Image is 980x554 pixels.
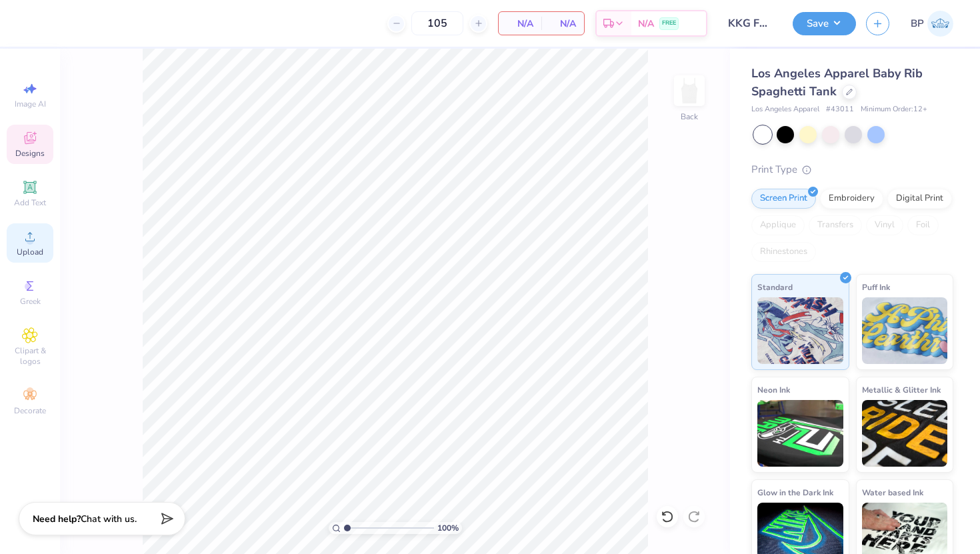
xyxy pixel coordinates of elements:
[751,242,816,262] div: Rhinestones
[887,189,952,209] div: Digital Print
[862,280,890,294] span: Puff Ink
[820,189,883,209] div: Embroidery
[717,10,783,37] input: Untitled Design
[861,104,927,115] span: Minimum Order: 12 +
[751,104,819,115] span: Los Angeles Apparel
[907,215,939,235] div: Foil
[757,280,793,294] span: Standard
[17,247,43,257] span: Upload
[826,104,854,115] span: # 43011
[751,162,953,177] div: Print Type
[793,12,856,35] button: Save
[751,189,816,209] div: Screen Print
[15,148,45,159] span: Designs
[7,345,53,367] span: Clipart & logos
[809,215,862,235] div: Transfers
[638,17,654,31] span: N/A
[911,11,953,37] a: BP
[862,485,923,499] span: Water based Ink
[507,17,533,31] span: N/A
[757,383,790,397] span: Neon Ink
[437,522,459,534] span: 100 %
[81,513,137,525] span: Chat with us.
[866,215,903,235] div: Vinyl
[862,400,948,467] img: Metallic & Glitter Ink
[757,485,833,499] span: Glow in the Dark Ink
[751,65,923,99] span: Los Angeles Apparel Baby Rib Spaghetti Tank
[676,77,703,104] img: Back
[14,405,46,416] span: Decorate
[927,11,953,37] img: Bridget Pohl
[751,215,805,235] div: Applique
[862,297,948,364] img: Puff Ink
[757,400,843,467] img: Neon Ink
[14,197,46,208] span: Add Text
[411,11,463,35] input: – –
[662,19,676,28] span: FREE
[757,297,843,364] img: Standard
[681,111,698,123] div: Back
[549,17,576,31] span: N/A
[15,99,46,109] span: Image AI
[20,296,41,307] span: Greek
[862,383,941,397] span: Metallic & Glitter Ink
[911,16,924,31] span: BP
[33,513,81,525] strong: Need help?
